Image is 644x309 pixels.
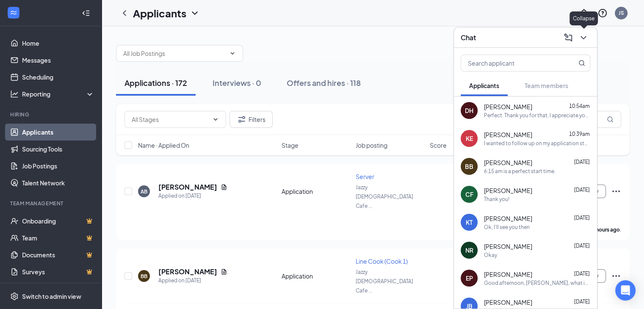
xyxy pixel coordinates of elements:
[484,270,532,279] span: [PERSON_NAME]
[22,246,94,263] a: DocumentsCrown
[282,187,351,196] div: Application
[484,168,556,175] div: 6:15 am is a perfect start time.
[133,6,186,20] h1: Applicants
[574,159,590,165] span: [DATE]
[221,268,227,275] svg: Document
[569,131,590,137] span: 10:39am
[22,90,95,98] div: Reporting
[461,33,476,42] h3: Chat
[561,31,575,44] button: ComposeMessage
[484,112,590,119] div: Perfect. Thank you for that, I appreciate your flexibility. I look forward to meeting with you
[212,116,219,123] svg: ChevronDown
[141,188,147,195] div: AB
[484,214,532,223] span: [PERSON_NAME]
[22,35,94,52] a: Home
[525,82,568,89] span: Team members
[465,190,473,199] div: CF
[484,196,509,203] div: Thank you!
[282,272,351,280] div: Application
[237,114,247,124] svg: Filter
[22,174,94,191] a: Talent Network
[484,158,532,167] span: [PERSON_NAME]
[10,292,19,301] svg: Settings
[484,298,532,306] span: [PERSON_NAME]
[158,182,217,192] h5: [PERSON_NAME]
[574,243,590,249] span: [DATE]
[22,52,94,69] a: Messages
[123,49,226,58] input: All Job Postings
[611,186,621,196] svg: Ellipses
[615,280,636,301] div: Open Intercom Messenger
[132,115,209,124] input: All Stages
[577,31,590,44] button: ChevronDown
[465,106,473,115] div: DH
[578,60,585,66] svg: MagnifyingGlass
[465,246,473,254] div: NR
[356,141,387,149] span: Job posting
[607,116,614,123] svg: MagnifyingGlass
[22,141,94,157] a: Sourcing Tools
[579,8,589,18] svg: Notifications
[356,257,408,265] span: Line Cook (Cook 1)
[22,124,94,141] a: Applicants
[563,33,573,43] svg: ComposeMessage
[22,292,81,301] div: Switch to admin view
[484,223,530,231] div: Ok, I'll see you then
[356,269,413,294] span: Jazzy [DEMOGRAPHIC_DATA] Cafe ...
[484,186,532,195] span: [PERSON_NAME]
[574,187,590,193] span: [DATE]
[569,103,590,109] span: 10:54am
[484,242,532,251] span: [PERSON_NAME]
[611,271,621,281] svg: Ellipses
[221,184,227,190] svg: Document
[466,134,473,143] div: KE
[158,192,227,200] div: Applied on [DATE]
[465,162,473,171] div: BB
[22,157,94,174] a: Job Postings
[10,111,93,118] div: Hiring
[356,184,413,209] span: Jazzy [DEMOGRAPHIC_DATA] Cafe ...
[589,226,620,233] b: 15 hours ago
[158,276,227,285] div: Applied on [DATE]
[574,298,590,305] span: [DATE]
[619,9,624,17] div: JS
[469,82,499,89] span: Applicants
[229,111,273,128] button: Filter Filters
[466,218,473,226] div: KT
[569,11,598,25] div: Collapse
[9,8,18,17] svg: WorkstreamLogo
[22,69,94,86] a: Scheduling
[82,9,90,17] svg: Collapse
[124,77,187,88] div: Applications · 172
[574,215,590,221] span: [DATE]
[10,90,19,98] svg: Analysis
[356,173,374,180] span: Server
[119,8,130,18] svg: ChevronLeft
[22,263,94,280] a: SurveysCrown
[282,141,299,149] span: Stage
[484,140,590,147] div: I wanted to follow up on my application status. This specific position has some unique qualities ...
[484,130,532,139] span: [PERSON_NAME]
[466,274,473,282] div: EP
[158,267,217,276] h5: [PERSON_NAME]
[578,33,589,43] svg: ChevronDown
[574,270,590,277] span: [DATE]
[22,229,94,246] a: TeamCrown
[141,273,147,280] div: BB
[287,77,361,88] div: Offers and hires · 118
[484,279,590,287] div: Good afternoon, [PERSON_NAME], what is your availability for the Cook 2 position at Jazzy [DEMOGR...
[484,102,532,111] span: [PERSON_NAME]
[10,200,93,207] div: Team Management
[597,8,608,18] svg: QuestionInfo
[138,141,189,149] span: Name · Applied On
[461,55,561,71] input: Search applicant
[22,212,94,229] a: OnboardingCrown
[229,50,236,57] svg: ChevronDown
[213,77,261,88] div: Interviews · 0
[430,141,447,149] span: Score
[190,8,200,18] svg: ChevronDown
[484,251,497,259] div: Okay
